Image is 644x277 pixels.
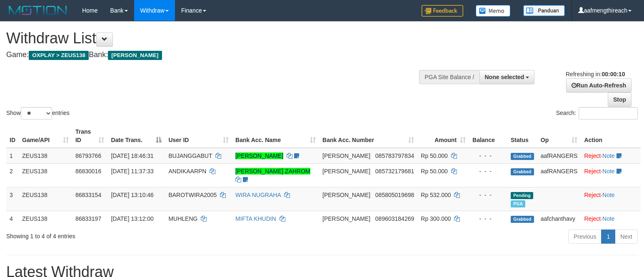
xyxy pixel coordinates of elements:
th: Trans ID: activate to sort column ascending [72,124,108,148]
th: Date Trans.: activate to sort column descending [107,124,165,148]
th: Balance [469,124,507,148]
td: 4 [6,211,19,226]
img: Button%20Memo.svg [476,5,511,17]
span: Copy 089603184269 to clipboard [375,215,414,222]
div: Showing 1 to 4 of 4 entries [6,229,262,240]
td: 3 [6,187,19,211]
label: Show entries [6,107,70,120]
a: Run Auto-Refresh [566,78,632,92]
a: [PERSON_NAME] [235,152,283,159]
a: MIFTA KHUDIN [235,215,276,222]
span: OXPLAY > ZEUS138 [29,51,89,60]
span: 86830016 [75,168,101,175]
div: - - - [472,191,504,199]
span: ANDIKAARPN [168,168,206,175]
span: [PERSON_NAME] [322,192,370,198]
div: - - - [472,167,504,175]
a: Reject [584,192,601,198]
a: Note [602,215,615,222]
span: 86793766 [75,152,101,159]
span: [DATE] 11:37:33 [111,168,153,175]
span: Grabbed [511,153,534,160]
th: Status [507,124,537,148]
div: PGA Site Balance / [419,70,479,84]
a: WIRA NUGRAHA [235,192,281,198]
th: Op: activate to sort column ascending [537,124,581,148]
span: 86833154 [75,192,101,198]
a: Reject [584,152,601,159]
td: ZEUS138 [19,148,72,164]
a: Note [602,168,615,175]
span: [PERSON_NAME] [322,152,370,159]
span: MUHLENG [168,215,197,222]
td: ZEUS138 [19,163,72,187]
td: · [581,211,641,226]
span: [DATE] 13:10:46 [111,192,153,198]
span: Copy 085732179681 to clipboard [375,168,414,175]
th: Game/API: activate to sort column ascending [19,124,72,148]
span: Rp 532.000 [421,192,451,198]
td: aafchanthavy [537,211,581,226]
span: Copy 085783797834 to clipboard [375,152,414,159]
td: 2 [6,163,19,187]
td: ZEUS138 [19,187,72,211]
strong: 00:00:10 [602,71,625,77]
th: Bank Acc. Number: activate to sort column ascending [319,124,417,148]
a: 1 [601,230,615,244]
img: Feedback.jpg [422,5,463,17]
span: Grabbed [511,216,534,223]
span: [DATE] 13:12:00 [111,215,153,222]
span: BAROTWIRA2005 [168,192,217,198]
span: None selected [485,74,524,80]
label: Search: [556,107,638,120]
td: aafRANGERS [537,163,581,187]
a: Stop [608,92,632,107]
th: User ID: activate to sort column ascending [165,124,232,148]
th: ID [6,124,19,148]
img: MOTION_logo.png [6,4,70,17]
td: · [581,187,641,211]
span: Rp 300.000 [421,215,451,222]
img: panduan.png [523,5,565,16]
span: 86833197 [75,215,101,222]
span: Rp 50.000 [421,168,448,175]
span: Marked by aafRornrotha [511,200,525,207]
span: Copy 085805019698 to clipboard [375,192,414,198]
a: [PERSON_NAME] ZAHROM [235,168,310,175]
span: [PERSON_NAME] [322,215,370,222]
select: Showentries [21,107,52,120]
th: Amount: activate to sort column ascending [417,124,469,148]
h4: Game: Bank: [6,51,421,59]
span: Refreshing in: [566,71,625,77]
a: Note [602,192,615,198]
div: - - - [472,152,504,160]
span: [PERSON_NAME] [322,168,370,175]
td: · [581,148,641,164]
a: Previous [568,230,602,244]
span: [DATE] 18:46:31 [111,152,153,159]
span: Pending [511,192,533,199]
a: Next [615,230,638,244]
a: Note [602,152,615,159]
span: Grabbed [511,168,534,175]
th: Action [581,124,641,148]
td: ZEUS138 [19,211,72,226]
td: 1 [6,148,19,164]
input: Search: [579,107,638,120]
button: None selected [479,70,535,84]
span: Rp 50.000 [421,152,448,159]
a: Reject [584,215,601,222]
th: Bank Acc. Name: activate to sort column ascending [232,124,319,148]
td: aafRANGERS [537,148,581,164]
td: · [581,163,641,187]
div: - - - [472,215,504,223]
span: [PERSON_NAME] [108,51,162,60]
h1: Withdraw List [6,30,421,47]
a: Reject [584,168,601,175]
span: BUJANGGABUT [168,152,212,159]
